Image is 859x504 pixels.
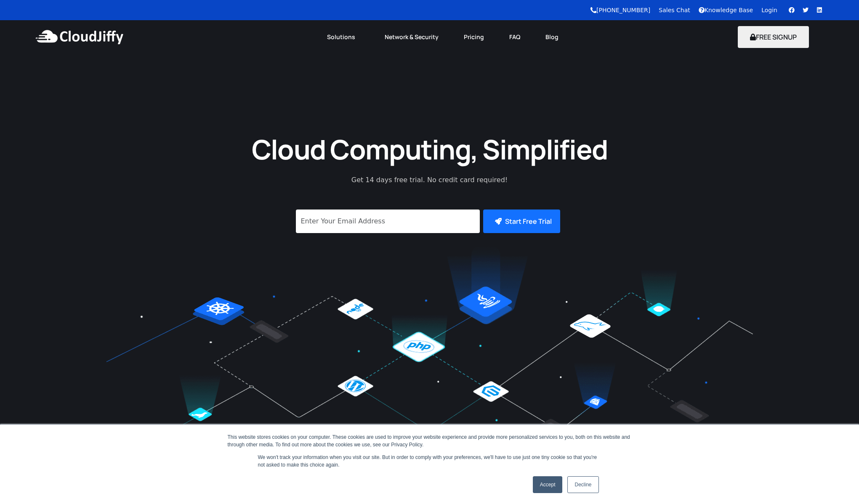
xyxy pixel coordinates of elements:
[659,7,690,13] a: Sales Chat
[258,454,601,469] p: We won't track your information when you visit our site. But in order to comply with your prefere...
[314,28,372,46] a: Solutions
[372,28,451,46] a: Network & Security
[738,26,809,48] button: FREE SIGNUP
[533,476,563,493] a: Accept
[240,132,619,167] h1: Cloud Computing, Simplified
[699,7,753,13] a: Knowledge Base
[738,32,809,42] a: FREE SIGNUP
[228,433,632,448] div: This website stores cookies on your computer. These cookies are used to improve your website expe...
[314,175,545,185] p: Get 14 days free trial. No credit card required!
[483,210,560,233] button: Start Free Trial
[451,28,497,46] a: Pricing
[590,7,650,13] a: [PHONE_NUMBER]
[533,28,571,46] a: Blog
[497,28,533,46] a: FAQ
[761,7,777,13] a: Login
[567,476,598,493] a: Decline
[296,210,480,233] input: Enter Your Email Address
